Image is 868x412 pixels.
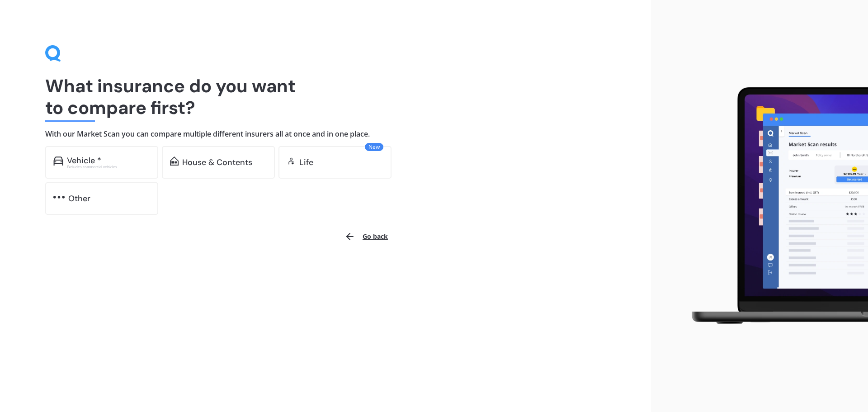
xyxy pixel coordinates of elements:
[287,156,296,166] img: life.f720d6a2d7cdcd3ad642.svg
[67,156,101,165] div: Vehicle *
[68,194,90,203] div: Other
[45,75,606,118] h1: What insurance do you want to compare first?
[67,165,150,169] div: Excludes commercial vehicles
[339,226,393,247] button: Go back
[299,158,313,167] div: Life
[182,158,252,167] div: House & Contents
[53,193,65,202] img: other.81dba5aafe580aa69f38.svg
[170,156,179,166] img: home-and-contents.b802091223b8502ef2dd.svg
[53,156,63,166] img: car.f15378c7a67c060ca3f3.svg
[45,129,606,139] h4: With our Market Scan you can compare multiple different insurers all at once and in one place.
[365,143,383,151] span: New
[679,82,868,331] img: laptop.webp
